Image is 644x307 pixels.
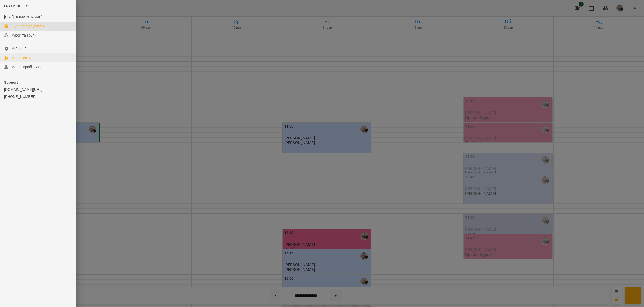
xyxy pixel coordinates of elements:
[11,46,26,51] div: Мої філії
[4,80,72,85] p: Support
[11,24,45,29] div: Журнал відвідувань
[4,94,72,99] a: [PHONE_NUMBER]
[11,64,42,69] div: Мої співробітники
[4,87,72,92] a: [DOMAIN_NAME][URL]
[11,33,36,38] div: Курси та Групи
[4,4,29,8] span: ГРАТИ ЛЕГКО
[11,55,31,60] div: Мої клієнти
[4,15,42,19] a: [URL][DOMAIN_NAME]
